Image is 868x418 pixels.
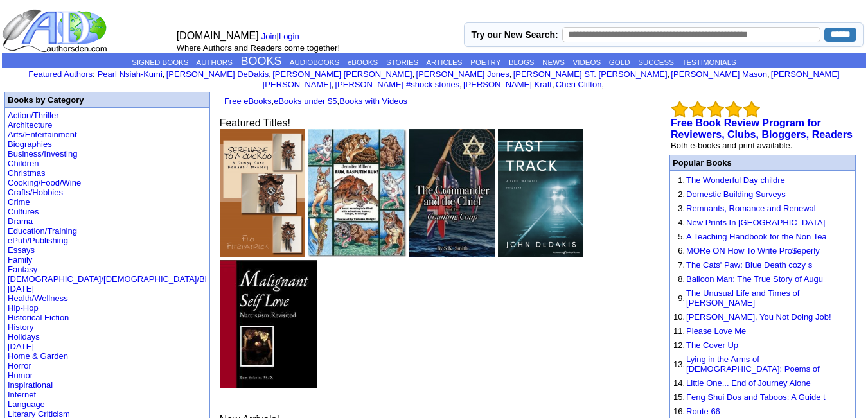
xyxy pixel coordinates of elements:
a: ARTICLES [426,58,462,66]
img: 31512.jpg [308,129,407,257]
img: 80565.jpg [220,129,306,257]
a: [PERSON_NAME], You Not Doing Job! [686,312,831,322]
a: ePub/Publishing [8,236,68,245]
a: Internet [8,390,36,399]
a: [DEMOGRAPHIC_DATA]/[DEMOGRAPHIC_DATA]/Bi [8,274,207,284]
a: Crime [8,197,30,207]
a: [PERSON_NAME] [PERSON_NAME] [263,69,840,89]
font: 8. [678,274,685,284]
font: i [511,71,513,78]
a: Run, Rasputin Run! (Book 1) [308,248,407,259]
img: shim.gif [673,390,674,391]
a: The Cover Up [686,340,738,350]
font: 13. [673,360,685,369]
a: Feng Shui Dos and Taboos: A Guide t [686,392,826,402]
a: Business/Investing [8,149,77,159]
img: shim.gif [673,324,674,325]
a: History [8,322,33,332]
label: Try our New Search: [471,30,558,40]
a: Cultures [8,207,39,216]
font: 14. [673,378,685,388]
img: shim.gif [673,202,674,202]
a: Horror [8,361,31,370]
a: Action/Thriller [8,110,58,120]
a: [PERSON_NAME] #shock stories [335,80,459,89]
a: [PERSON_NAME] [PERSON_NAME] [272,69,412,79]
a: Essays [8,245,35,255]
a: [PERSON_NAME] DeDakis [166,69,269,79]
font: 7. [678,260,685,270]
a: TESTIMONIALS [682,58,736,66]
img: bigemptystars.png [707,101,724,118]
img: shim.gif [673,405,674,405]
img: bigemptystars.png [725,101,742,118]
img: 7231.JPG [220,260,317,388]
a: Books with Videos [339,96,407,106]
a: Biographies [8,139,52,149]
font: 9. [678,293,685,303]
font: 6. [678,246,685,256]
a: Language [8,399,45,409]
a: Counting Coup [409,248,495,259]
a: The Unusual Life and Times of [PERSON_NAME] [686,288,799,308]
font: i [770,71,771,78]
a: AUTHORS [197,58,233,66]
a: Domestic Building Surveys [686,189,786,199]
font: i [414,71,416,78]
a: Children [8,159,39,168]
a: Little One... End of Journey Alone [686,378,811,388]
font: 3. [678,204,685,213]
img: shim.gif [673,272,674,273]
img: shim.gif [673,353,674,353]
img: shim.gif [673,244,674,245]
font: 1. [678,175,685,185]
a: Drama [8,216,33,226]
font: Popular Books [673,158,732,168]
img: bigemptystars.png [671,101,688,118]
a: Family [8,255,32,265]
a: The Cats' Paw: Blue Death cozy s [686,260,812,270]
img: bigemptystars.png [689,101,706,118]
font: Both e-books and print available. [671,141,792,150]
img: shim.gif [673,187,674,188]
font: , , [220,96,407,106]
a: MORe ON How To Write Pro$eperly [686,246,820,256]
font: Where Authors and Readers come together! [177,43,340,53]
a: [PERSON_NAME] Jones [416,69,509,79]
a: The Wonderful Day childre [686,175,785,185]
font: 5. [678,232,685,241]
a: Holidays [8,332,40,342]
font: 11. [673,326,685,336]
a: [PERSON_NAME] ST. [PERSON_NAME] [513,69,668,79]
a: Serenade to a Cuckoo [220,248,306,259]
a: [PERSON_NAME] Kraft [463,80,552,89]
a: Pathological Narcissism FAQs [220,379,317,390]
img: 19776.jpg [498,129,583,257]
a: Fantasy [8,265,37,274]
a: Architecture [8,120,52,130]
a: Hip-Hop [8,303,39,313]
img: shim.gif [673,376,674,377]
a: AUDIOBOOKS [290,58,339,66]
b: Books by Category [8,95,84,105]
font: 16. [673,406,685,416]
font: i [462,82,463,89]
a: BLOGS [509,58,535,66]
font: : [28,69,94,79]
a: STORIES [386,58,418,66]
a: Cooking/Food/Wine [8,178,81,187]
a: Home & Garden [8,351,68,361]
a: Free Book Review Program for Reviewers, Clubs, Bloggers, Readers [671,118,853,140]
a: Lying in the Arms of [DEMOGRAPHIC_DATA]: Poems of [686,354,820,374]
a: Crafts/Hobbies [8,187,63,197]
a: Cheri Clifton [556,80,602,89]
font: i [669,71,671,78]
a: Pearl Nsiah-Kumi [98,69,163,79]
img: shim.gif [673,216,674,216]
a: BOOKS [241,55,282,67]
font: i [164,71,166,78]
a: A Teaching Handbook for the Non Tea [686,232,827,241]
font: 12. [673,340,685,350]
a: New Prints In [GEOGRAPHIC_DATA] [686,218,825,227]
